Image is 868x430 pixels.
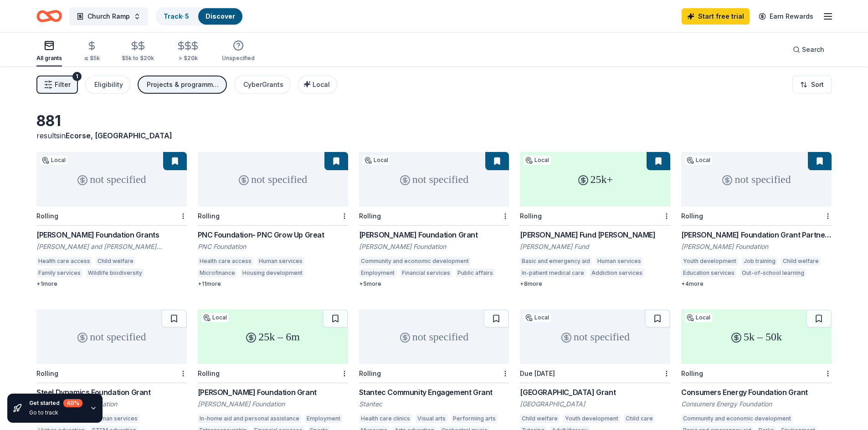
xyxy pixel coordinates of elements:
div: Basic and emergency aid [520,257,592,266]
div: Out-of-school learning [740,268,806,278]
div: [GEOGRAPHIC_DATA] [520,400,670,409]
div: Stantec Community Engagement Grant [359,387,509,398]
div: Rolling [36,212,58,220]
div: Rolling [681,369,703,377]
div: $5k to $20k [122,55,154,62]
button: Unspecified [222,36,255,66]
div: + 5 more [359,280,509,288]
div: Community and economic development [681,414,793,423]
div: Local [685,313,712,322]
div: Rolling [681,212,703,220]
div: Get started [29,399,82,407]
button: Search [786,40,832,59]
div: [PERSON_NAME] Fund [520,242,670,251]
div: Unspecified [222,55,255,62]
div: PNC Foundation- PNC Grow Up Great [198,229,348,240]
span: Search [802,44,824,55]
a: Start free trial [682,8,750,25]
div: Eligibility [94,79,123,90]
button: ≤ $5k [84,37,100,66]
div: [PERSON_NAME] Foundation [359,242,509,251]
div: [PERSON_NAME] Foundation [198,400,348,409]
div: Local [363,156,390,165]
div: Child welfare [520,414,560,423]
div: not specified [359,152,509,207]
button: Church Ramp [69,7,148,25]
div: + 8 more [520,280,670,288]
a: not specifiedLocalRolling[PERSON_NAME] Foundation Grant Partners[PERSON_NAME] FoundationYouth dev... [681,152,832,288]
div: Public affairs [456,268,495,278]
span: in [60,131,172,140]
div: Health care access [198,257,253,266]
div: Financial services [400,268,452,278]
div: Health care access [36,257,92,266]
div: Job training [742,257,777,266]
span: Local [313,81,330,88]
div: CyberGrants [243,79,283,90]
div: 881 [36,112,187,130]
a: not specifiedRollingPNC Foundation- PNC Grow Up GreatPNC FoundationHealth care accessHuman servic... [198,152,348,288]
div: 25k – 6m [198,309,348,364]
div: Youth development [563,414,620,423]
div: [PERSON_NAME] and [PERSON_NAME] Foundation [36,242,187,251]
div: 25k+ [520,152,670,207]
div: Rolling [198,212,220,220]
button: Eligibility [85,76,130,94]
div: Rolling [198,369,220,377]
button: CyberGrants [234,76,291,94]
div: Human services [596,257,643,266]
div: Performing arts [451,414,498,423]
span: Filter [55,79,71,90]
div: 5k – 50k [681,309,832,364]
button: Projects & programming [138,76,227,94]
div: All grants [36,55,62,62]
button: Local [298,76,337,94]
div: Child care [624,414,655,423]
div: 1 [72,72,82,81]
a: Home [36,5,62,27]
span: Ecorse, [GEOGRAPHIC_DATA] [66,131,172,140]
button: All grants [36,36,62,66]
div: Projects & programming [147,79,220,90]
div: Health care clinics [359,414,412,423]
a: 25k+LocalRolling[PERSON_NAME] Fund [PERSON_NAME][PERSON_NAME] FundBasic and emergency aidHuman se... [520,152,670,288]
div: results [36,130,187,141]
div: Go to track [29,409,82,416]
div: not specified [520,309,670,364]
div: not specified [36,152,187,207]
div: Consumers Energy Foundation Grant [681,387,832,398]
div: Rolling [359,212,381,220]
span: Sort [811,79,824,90]
div: Education services [681,268,736,278]
button: $5k to $20k [122,37,154,66]
div: Stantec [359,400,509,409]
div: PNC Foundation [198,242,348,251]
div: [PERSON_NAME] Foundation [681,242,832,251]
div: Microfinance [198,268,237,278]
div: Family services [36,268,82,278]
div: [PERSON_NAME] Foundation Grant [359,229,509,240]
div: 40 % [63,399,82,407]
button: Track· 5Discover [155,7,243,25]
div: Employment [359,268,396,278]
div: Child welfare [781,257,821,266]
a: Discover [205,12,235,20]
div: Community and economic development [359,257,471,266]
div: not specified [198,152,348,207]
div: [PERSON_NAME] Foundation Grant [198,387,348,398]
div: Rolling [359,369,381,377]
div: Consumers Energy Foundation [681,400,832,409]
div: + 1 more [36,280,187,288]
button: Sort [792,76,832,94]
div: Rolling [520,212,542,220]
div: [PERSON_NAME] Fund [PERSON_NAME] [520,229,670,240]
div: + 11 more [198,280,348,288]
div: Local [524,313,551,322]
div: In-home aid and personal assistance [198,414,301,423]
div: Visual arts [416,414,447,423]
div: Housing development [241,268,304,278]
div: In-patient medical care [520,268,586,278]
div: Local [201,313,229,322]
div: Rolling [36,369,58,377]
a: not specifiedLocalRolling[PERSON_NAME] Foundation Grant[PERSON_NAME] FoundationCommunity and econ... [359,152,509,288]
